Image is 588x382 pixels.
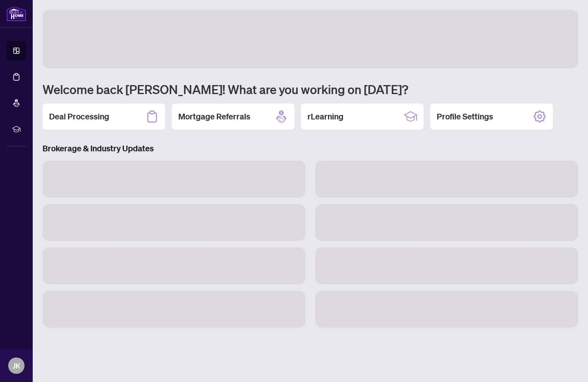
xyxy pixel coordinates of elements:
[7,6,26,21] img: logo
[307,111,343,122] h2: rLearning
[43,81,578,97] h1: Welcome back [PERSON_NAME]! What are you working on [DATE]?
[43,143,578,154] h3: Brokerage & Industry Updates
[49,111,109,122] h2: Deal Processing
[13,360,20,371] span: JK
[437,111,493,122] h2: Profile Settings
[178,111,250,122] h2: Mortgage Referrals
